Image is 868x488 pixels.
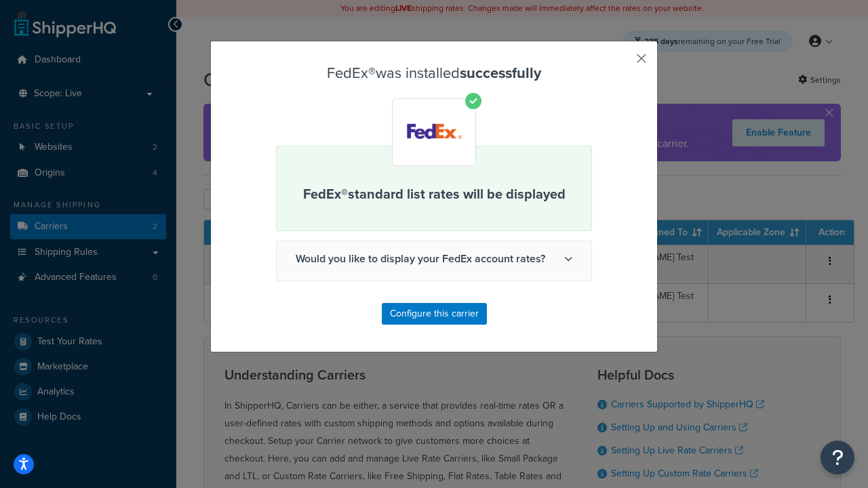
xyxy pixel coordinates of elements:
span: Would you like to display your FedEx account rates? [277,241,591,277]
button: Configure this carrier [382,303,487,325]
h3: FedEx® was installed [276,65,592,81]
img: FedEx [395,101,473,163]
div: FedEx® standard list rates will be displayed [276,146,592,231]
button: Open Resource Center [821,441,854,474]
strong: successfully [460,62,541,84]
